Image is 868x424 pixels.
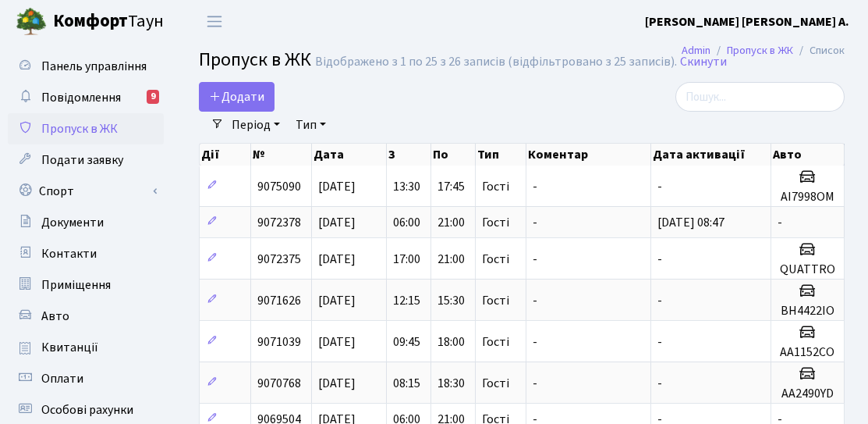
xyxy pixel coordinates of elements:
span: 06:00 [393,214,420,231]
th: Коментар [526,144,652,166]
img: logo.png [16,6,47,37]
a: Квитанції [8,332,164,363]
a: [PERSON_NAME] [PERSON_NAME] А. [645,12,849,31]
a: Додати [199,82,275,112]
span: Додати [209,88,264,105]
nav: breadcrumb [658,34,868,67]
span: Оплати [41,370,83,387]
a: Контакти [8,238,164,269]
span: Квитанції [41,339,98,356]
span: 15:30 [438,292,465,309]
span: Приміщення [41,276,111,294]
span: [DATE] [318,178,356,195]
div: 9 [147,90,159,104]
span: [DATE] [318,214,356,231]
a: Пропуск в ЖК [727,42,793,59]
span: 9071626 [257,292,301,309]
span: Пропуск в ЖК [41,120,118,137]
th: По [431,144,476,166]
span: - [533,214,537,231]
span: Контакти [41,245,97,262]
span: 17:00 [393,251,420,268]
input: Пошук... [675,82,845,112]
th: № [251,144,313,166]
span: Гості [482,294,509,307]
span: 08:15 [393,375,420,392]
a: Період [225,112,286,138]
a: Тип [289,112,332,138]
span: 9072375 [257,251,301,268]
button: Переключити навігацію [195,9,234,34]
a: Повідомлення9 [8,82,164,113]
span: [DATE] [318,251,356,268]
span: Панель управління [41,58,147,75]
a: Подати заявку [8,144,164,176]
th: Тип [476,144,526,166]
span: Повідомлення [41,89,121,106]
span: Таун [53,9,164,35]
span: [DATE] [318,292,356,309]
span: Гості [482,216,509,229]
span: Гості [482,377,509,390]
h5: АА1152СО [778,345,838,360]
b: [PERSON_NAME] [PERSON_NAME] А. [645,13,849,30]
a: Приміщення [8,269,164,301]
span: Особові рахунки [41,401,133,419]
span: - [533,251,537,268]
span: - [657,251,662,268]
span: 17:45 [438,178,465,195]
span: 13:30 [393,178,420,195]
span: Документи [41,214,104,231]
th: З [387,144,431,166]
span: - [533,333,537,351]
a: Спорт [8,176,164,207]
span: Пропуск в ЖК [199,46,311,73]
h5: АА2490YD [778,387,838,401]
span: 12:15 [393,292,420,309]
span: - [778,214,782,231]
li: Список [793,42,845,59]
a: Пропуск в ЖК [8,113,164,144]
span: - [657,292,662,309]
span: [DATE] [318,333,356,351]
span: - [533,292,537,309]
span: - [657,333,662,351]
div: Відображено з 1 по 25 з 26 записів (відфільтровано з 25 записів). [315,55,677,69]
a: Скинути [680,55,727,69]
span: Гості [482,336,509,348]
a: Авто [8,301,164,332]
span: - [533,178,537,195]
span: [DATE] 08:47 [657,214,725,231]
span: Подати заявку [41,151,123,169]
span: 21:00 [438,251,465,268]
th: Дата [312,144,387,166]
span: [DATE] [318,375,356,392]
h5: QUATTRO [778,262,838,277]
b: Комфорт [53,9,128,34]
span: - [657,178,662,195]
span: 9072378 [257,214,301,231]
a: Admin [682,42,710,59]
a: Панель управління [8,51,164,82]
th: Авто [771,144,845,166]
span: 18:00 [438,333,465,351]
span: 21:00 [438,214,465,231]
span: - [657,375,662,392]
span: - [533,375,537,392]
th: Дата активації [651,144,771,166]
span: 18:30 [438,375,465,392]
a: Оплати [8,363,164,394]
th: Дії [200,144,251,166]
span: 9075090 [257,178,301,195]
h5: АІ7998ОМ [778,190,838,205]
span: 09:45 [393,333,420,351]
span: Гості [482,253,509,265]
a: Документи [8,207,164,238]
h5: ВН4422ІО [778,304,838,319]
span: 9070768 [257,375,301,392]
span: Авто [41,308,69,325]
span: Гості [482,180,509,193]
span: 9071039 [257,333,301,351]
